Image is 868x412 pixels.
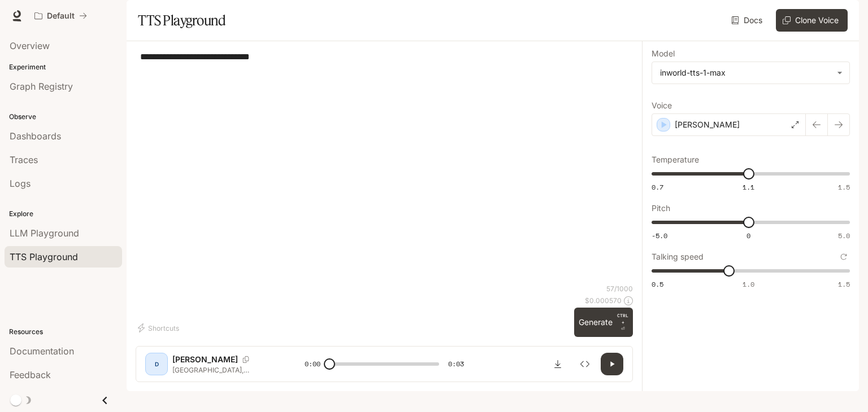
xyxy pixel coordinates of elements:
[660,67,831,78] div: inworld-tts-1-max
[448,358,464,370] span: 0:03
[652,279,663,289] span: 0.5
[29,5,92,27] button: All workspaces
[652,50,675,58] p: Model
[838,279,850,289] span: 1.5
[838,231,850,240] span: 5.0
[138,9,225,32] h1: TTS Playground
[652,182,663,192] span: 0.7
[652,204,670,212] p: Pitch
[606,284,633,293] p: 57 / 1000
[574,308,633,337] button: GenerateCTRL +⏎
[147,355,166,373] div: D
[729,9,767,32] a: Docs
[47,11,75,21] p: Default
[776,9,848,32] button: Clone Voice
[743,182,754,192] span: 1.1
[617,312,628,326] p: CTRL +
[652,156,699,164] p: Temperature
[747,231,750,240] span: 0
[585,296,622,305] p: $ 0.000570
[172,354,238,365] p: [PERSON_NAME]
[574,353,596,375] button: Inspect
[838,182,850,192] span: 1.5
[238,356,254,363] button: Copy Voice ID
[652,253,704,261] p: Talking speed
[675,119,740,130] p: [PERSON_NAME]
[652,231,667,240] span: -5.0
[546,353,569,375] button: Download audio
[652,62,849,84] div: inworld-tts-1-max
[617,312,628,332] p: ⏎
[652,102,672,109] p: Voice
[837,251,850,263] button: Reset to default
[743,279,754,289] span: 1.0
[305,358,320,370] span: 0:00
[172,365,277,375] p: [GEOGRAPHIC_DATA], [GEOGRAPHIC_DATA] or [GEOGRAPHIC_DATA], [GEOGRAPHIC_DATA]?
[136,319,184,337] button: Shortcuts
